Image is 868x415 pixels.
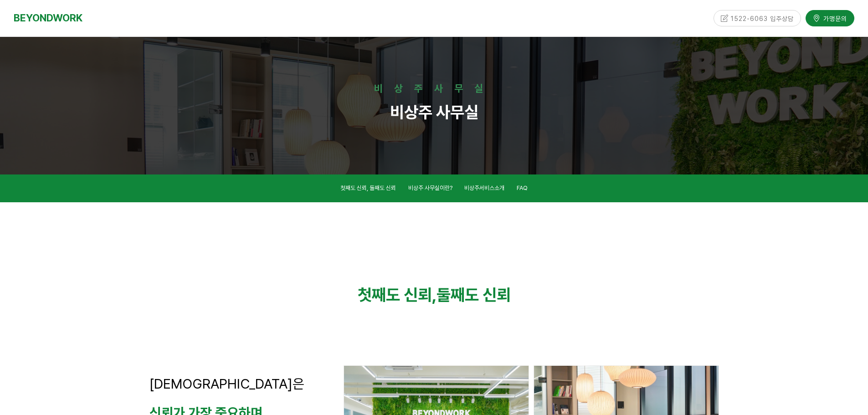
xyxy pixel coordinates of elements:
[340,183,396,195] a: 첫째도 신뢰, 둘째도 신뢰
[517,184,528,191] span: FAQ
[408,184,452,191] span: 비상주 사무실이란?
[374,82,494,94] strong: 비상주사무실
[806,10,854,26] a: 가맹문의
[821,14,847,23] span: 가맹문의
[149,375,304,392] span: [DEMOGRAPHIC_DATA]은
[390,102,478,122] strong: 비상주 사무실
[408,183,452,195] a: 비상주 사무실이란?
[14,10,82,26] a: BEYONDWORK
[517,183,528,195] a: FAQ
[464,184,504,191] span: 비상주서비스소개
[464,183,504,195] a: 비상주서비스소개
[437,285,511,305] strong: 둘째도 신뢰
[340,184,396,191] span: 첫째도 신뢰, 둘째도 신뢰
[358,285,437,305] strong: 첫째도 신뢰,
